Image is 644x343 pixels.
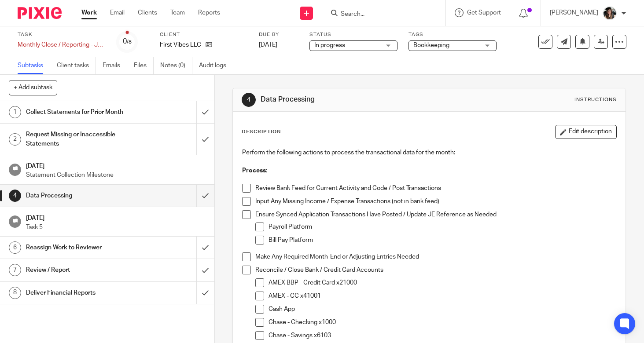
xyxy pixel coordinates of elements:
label: Task [18,31,106,38]
small: /8 [127,40,132,44]
p: Chase - Checking x1000 [269,318,616,327]
h1: Collect Statements for Prior Month [26,106,134,119]
div: 8 [9,287,21,299]
img: Pixie [18,7,62,19]
h1: Deliver Financial Reports [26,286,134,299]
span: Get Support [467,10,501,16]
p: First Vibes LLC [160,40,201,49]
p: Perform the following actions to process the transactional data for the month: [242,148,616,157]
h1: Request Missing or Inaccessible Statements [26,128,134,150]
input: Search [340,11,419,18]
p: Ensure Synced Application Transactions Have Posted / Update JE Reference as Needed [255,210,616,219]
div: Instructions [574,96,617,103]
div: 2 [9,133,21,146]
div: 4 [242,93,256,107]
p: [PERSON_NAME] [550,8,598,17]
p: AMEX BBP - Credit Card x21000 [269,278,616,287]
label: Tags [408,31,497,38]
h1: [DATE] [26,160,206,171]
p: Statement Collection Milestone [26,171,206,179]
h1: Reassign Work to Reviewer [26,241,134,254]
a: Team [170,8,185,17]
a: Clients [138,8,157,17]
span: [DATE] [259,42,277,48]
div: 7 [9,264,21,276]
div: 6 [9,241,21,254]
div: 1 [9,106,21,118]
label: Status [309,31,397,38]
div: 0 [123,36,132,47]
p: Description [242,128,281,135]
p: Reconcile / Close Bank / Credit Card Accounts [255,266,616,274]
button: + Add subtask [9,80,57,95]
p: Payroll Platform [269,223,616,231]
button: Edit description [555,125,617,139]
p: Make Any Required Month-End or Adjusting Entries Needed [255,252,616,261]
span: In progress [314,42,345,48]
h1: Review / Report [26,263,134,277]
strong: Process: [242,168,267,174]
div: 4 [9,190,21,202]
h1: [DATE] [26,212,206,223]
p: Bill Pay Platform [269,236,616,244]
a: Subtasks [18,57,50,74]
a: Emails [103,57,127,74]
a: Reports [198,8,220,17]
a: Work [81,8,97,17]
p: Task 5 [26,223,206,232]
p: Review Bank Feed for Current Activity and Code / Post Transactions [255,184,616,193]
a: Client tasks [57,57,96,74]
span: Bookkeeping [413,42,449,48]
h1: Data Processing [26,189,134,202]
a: Audit logs [199,57,233,74]
img: IMG_2906.JPEG [603,6,617,20]
p: AMEX - CC x41001 [269,292,616,300]
div: Monthly Close / Reporting - June [18,40,106,49]
a: Notes (0) [160,57,192,74]
a: Files [134,57,154,74]
h1: Data Processing [261,95,448,104]
a: Email [110,8,125,17]
p: Input Any Missing Income / Expense Transactions (not in bank feed) [255,197,616,206]
p: Cash App [269,305,616,314]
label: Due by [259,31,298,38]
label: Client [160,31,248,38]
p: Chase - Savings x6103 [269,331,616,340]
